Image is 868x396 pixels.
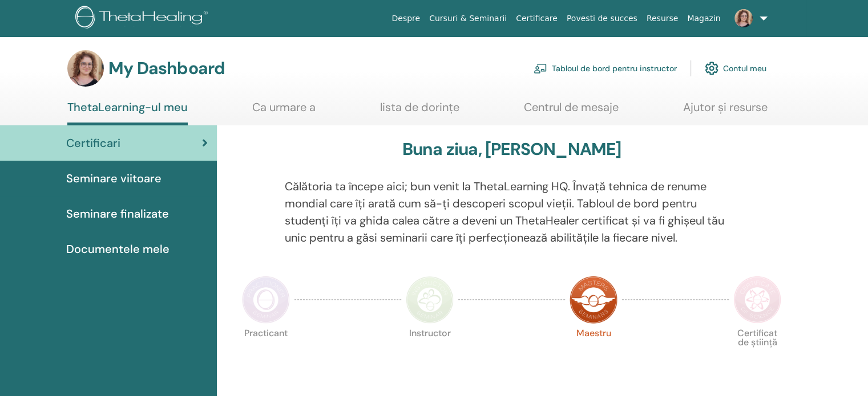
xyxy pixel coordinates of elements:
img: chalkboard-teacher.svg [534,63,547,74]
a: Magazin [683,8,725,29]
a: Ajutor și resurse [683,100,768,123]
span: Seminare finalizate [66,205,169,222]
a: Ca urmare a [252,100,316,123]
a: Centrul de mesaje [524,100,619,123]
a: Tabloul de bord pentru instructor [534,56,677,81]
p: Maestru [570,329,617,377]
img: Practitioner [242,276,290,324]
a: Cursuri & Seminarii [425,8,511,29]
p: Instructor [406,329,454,377]
h3: Buna ziua, [PERSON_NAME] [402,139,621,160]
span: Documentele mele [66,240,169,258]
p: Practicant [242,329,290,377]
a: Despre [387,8,425,29]
span: Certificari [66,134,120,152]
span: Seminare viitoare [66,170,162,187]
img: cog.svg [705,59,718,78]
a: lista de dorințe [380,100,459,123]
p: Călătoria ta începe aici; bun venit la ThetaLearning HQ. Învață tehnica de renume mondial care îț... [285,178,739,246]
a: Certificare [511,8,562,29]
a: Resurse [642,8,683,29]
h3: My Dashboard [108,58,225,79]
img: Certificate of Science [733,276,781,324]
p: Certificat de știință [733,329,781,377]
img: Instructor [406,276,454,324]
img: logo.png [75,6,212,31]
img: default.jpg [67,50,104,87]
a: Povesti de succes [562,8,642,29]
img: Master [570,276,617,324]
a: ThetaLearning-ul meu [67,100,188,125]
a: Contul meu [705,56,766,81]
img: default.jpg [734,9,753,27]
